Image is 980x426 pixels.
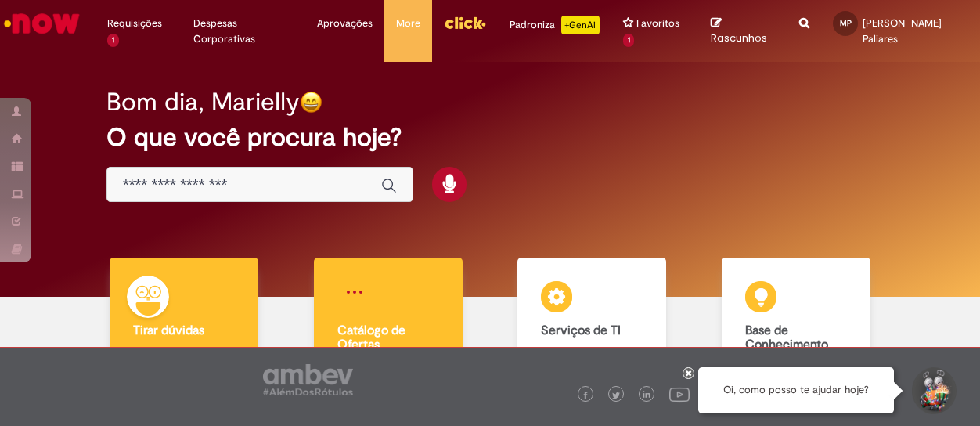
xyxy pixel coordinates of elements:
[910,367,957,414] button: Iniciar Conversa de Suporte
[263,364,353,395] img: logo_footer_ambev_rotulo_gray.png
[582,392,589,399] img: logo_footer_facebook.png
[107,16,162,31] span: Requisições
[612,392,620,399] img: logo_footer_twitter.png
[711,16,776,45] a: Rascunhos
[133,323,204,338] b: Tirar dúvidas
[193,16,293,47] span: Despesas Corporativas
[337,323,405,352] b: Catálogo de Ofertas
[541,323,621,338] b: Serviços de TI
[444,11,486,34] img: click_logo_yellow_360x200.png
[300,91,322,114] img: happy-face.png
[106,124,874,151] h2: O que você procura hoje?
[286,258,491,393] a: Catálogo de Ofertas Abra uma solicitação
[711,31,767,45] span: Rascunhos
[840,18,852,28] span: MP
[745,323,828,352] b: Base de Conhecimento
[643,391,650,400] img: logo_footer_linkedin.png
[510,16,600,34] div: Padroniza
[863,16,942,45] span: [PERSON_NAME] Paliares
[698,367,894,413] div: Oi, como posso te ajudar hoje?
[623,34,635,47] span: 1
[669,384,690,404] img: logo_footer_youtube.png
[541,346,643,362] p: Encontre ajuda
[561,16,600,34] p: +GenAi
[694,258,899,393] a: Base de Conhecimento Consulte e aprenda
[2,8,82,39] img: ServiceNow
[82,258,286,393] a: Tirar dúvidas Tirar dúvidas com Lupi Assist e Gen Ai
[490,258,694,393] a: Serviços de TI Encontre ajuda
[636,16,679,31] span: Favoritos
[107,34,119,47] span: 1
[106,88,300,116] h2: Bom dia, Marielly
[396,16,420,31] span: More
[133,346,235,377] p: Tirar dúvidas com Lupi Assist e Gen Ai
[317,16,373,31] span: Aprovações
